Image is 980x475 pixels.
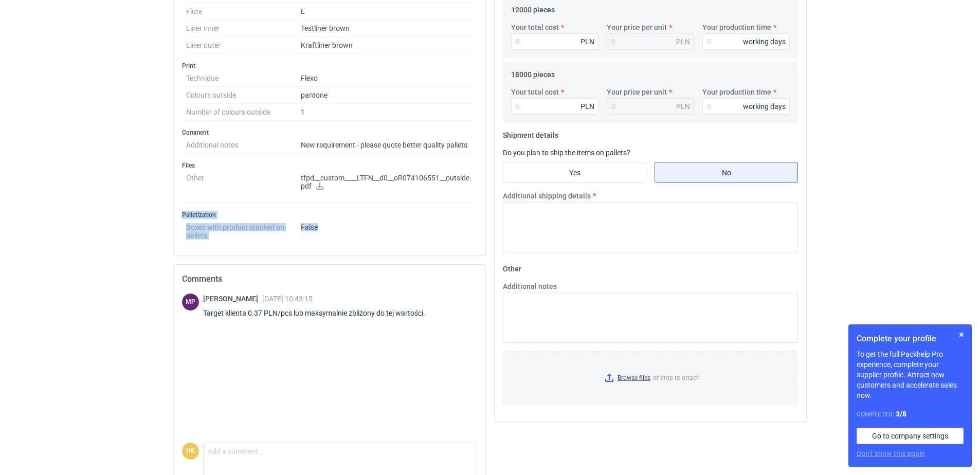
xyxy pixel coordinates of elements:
label: or drop to attach [503,352,797,404]
h1: Complete your profile [857,333,964,345]
a: Go to company settings [857,428,964,444]
div: Hanna Kołodziej [182,443,199,460]
input: 0 [702,33,790,50]
legend: Other [503,261,521,273]
button: Skip for now [955,328,968,341]
dt: Colours outside [186,87,301,104]
legend: 12000 pieces [511,2,555,14]
legend: Shipment details [503,127,558,139]
legend: 18000 pieces [511,66,555,79]
label: Your total cost [511,22,559,32]
div: Completed: [857,409,964,419]
label: Your production time [702,22,771,32]
input: 0 [702,98,790,115]
div: PLN [580,101,594,112]
input: 0 [511,33,598,50]
h2: Comments [182,273,477,285]
input: 0 [511,98,598,115]
dt: Liner inner [186,20,301,37]
span: [DATE] 10:43:15 [262,295,313,303]
dt: Number of colours outside [186,104,301,121]
dd: Testliner brown [301,20,473,37]
dt: Technique [186,70,301,87]
dt: Liner outer [186,37,301,54]
label: Your total cost [511,87,559,97]
h3: Files [182,161,477,170]
figcaption: HK [182,443,199,460]
dd: pantone [301,87,473,104]
div: PLN [676,101,690,112]
label: Your price per unit [607,22,667,32]
h3: Comment [182,129,477,137]
div: working days [743,36,786,47]
strong: 3 / 8 [896,410,906,418]
dd: New requirement - please quote better quality pallets [301,137,473,154]
figcaption: MP [182,294,199,310]
label: Additional notes [503,281,557,291]
button: Don’t show this again [857,448,925,459]
div: Michał Palasek [182,294,199,310]
dd: 1 [301,104,473,121]
div: PLN [676,36,690,47]
label: Your production time [702,87,771,97]
dt: Flute [186,3,301,20]
label: Do you plan to ship the items on pallets? [503,149,630,157]
div: Target klienta 0.37 PLN/pcs lub maksymalnie zbliżony do tej wartości. [203,308,438,318]
label: Yes [503,162,646,182]
h3: Print [182,62,477,70]
dd: False [301,219,473,240]
dd: Flexo [301,70,473,87]
dd: E [301,3,473,20]
div: working days [743,101,786,112]
label: Additional shipping details [503,191,591,201]
dt: Boxes with product stacked on pallets [186,219,301,240]
dt: Other [186,170,301,203]
label: Your price per unit [607,87,667,97]
p: To get the full Packhelp Pro experience, complete your supplier profile. Attract new customers an... [857,349,964,400]
p: tfpd__custom____LTFN__d0__oR074106551__outside.pdf [301,174,473,191]
div: PLN [580,36,594,47]
h3: Palletization [182,211,477,219]
span: [PERSON_NAME] [203,295,262,303]
dt: Additional notes [186,137,301,154]
label: No [655,162,798,182]
dd: Kraftliner brown [301,37,473,54]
